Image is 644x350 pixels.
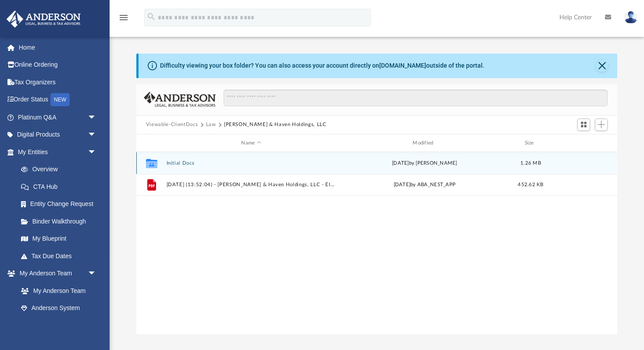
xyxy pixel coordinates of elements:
div: id [552,139,613,147]
span: arrow_drop_down [88,126,105,144]
input: Search files and folders [224,90,608,106]
button: Add [595,119,608,131]
a: My Blueprint [12,230,105,248]
span: arrow_drop_down [88,108,105,126]
div: [DATE] by ABA_NEST_APP [340,181,509,189]
a: menu [118,17,129,23]
div: Difficulty viewing your box folder? You can also access your account directly on outside of the p... [160,61,484,70]
img: Anderson Advisors Platinum Portal [4,11,83,28]
div: [DATE] by [PERSON_NAME] [340,159,509,167]
a: CTA Hub [12,178,110,195]
a: Home [6,39,110,56]
i: search [146,12,156,22]
a: Platinum Q&Aarrow_drop_down [6,108,110,126]
div: id [140,139,162,147]
a: Anderson System [12,299,105,317]
div: Name [166,139,335,147]
a: Online Ordering [6,56,110,74]
span: arrow_drop_down [88,265,105,283]
button: Law [206,121,216,129]
a: Digital Productsarrow_drop_down [6,126,110,144]
span: arrow_drop_down [88,143,105,161]
div: Modified [339,139,509,147]
a: [DOMAIN_NAME] [379,62,426,69]
button: [PERSON_NAME] & Haven Holdings, LLC [224,121,327,129]
button: [DATE] (13:52:04) - [PERSON_NAME] & Haven Holdings, LLC - EIN Letter from IRS.pdf [166,182,336,188]
span: 452.62 KB [518,183,543,188]
img: User Pic [624,11,637,24]
a: Tax Organizers [6,73,110,91]
i: menu [118,12,129,23]
button: Viewable-ClientDocs [146,121,198,129]
a: Binder Walkthrough [12,213,110,230]
button: Initial Docs [166,160,336,166]
button: Close [596,60,608,72]
div: Size [513,139,548,147]
a: Order StatusNEW [6,91,110,109]
a: Client Referrals [12,317,105,334]
button: Switch to Grid View [577,119,591,131]
a: Tax Due Dates [12,247,110,265]
a: My Anderson Teamarrow_drop_down [6,265,105,282]
a: My Anderson Team [12,282,101,299]
span: 1.26 MB [520,161,541,166]
a: Overview [12,161,110,178]
a: Entity Change Request [12,195,110,213]
a: My Entitiesarrow_drop_down [6,143,110,161]
div: NEW [50,93,70,106]
div: grid [136,152,617,334]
